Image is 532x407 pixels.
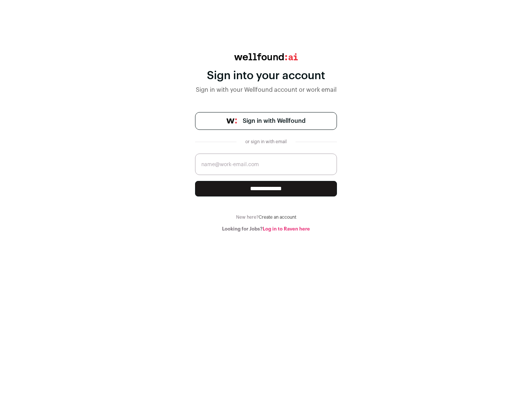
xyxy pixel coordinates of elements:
[234,53,298,60] img: wellfound:ai
[226,118,237,124] img: wellfound-symbol-flush-black-fb3c872781a75f747ccb3a119075da62bfe97bd399995f84a933054e44a575c4.png
[195,226,337,232] div: Looking for Jobs?
[263,226,310,231] a: Log in to Raven here
[259,215,296,219] a: Create an account
[195,112,337,130] a: Sign in with Wellfound
[195,69,337,83] div: Sign into your account
[195,154,337,175] input: name@work-email.com
[195,214,337,220] div: New here?
[195,85,337,94] div: Sign in with your Wellfound account or work email
[243,117,306,125] span: Sign in with Wellfound
[242,139,290,145] div: or sign in with email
